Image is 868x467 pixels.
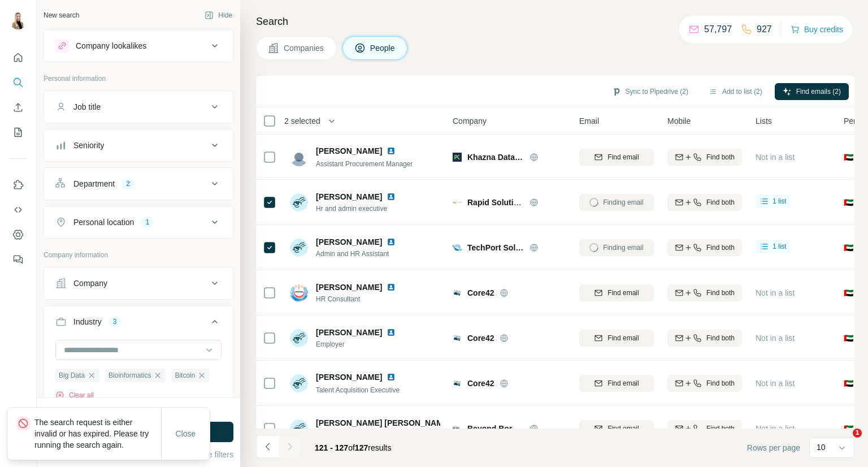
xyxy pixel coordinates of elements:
span: Companies [284,42,325,54]
span: 1 list [772,241,787,252]
span: 2 selected [284,115,320,127]
span: [PERSON_NAME] [316,191,382,202]
img: Avatar [290,193,308,211]
img: LinkedIn logo [387,283,396,292]
img: Logo of Core42 [453,379,462,388]
button: Job title [44,93,233,120]
span: Company [453,115,487,127]
span: Find both [706,152,735,162]
button: Find both [667,284,742,301]
span: Hr and admin executive [316,204,400,214]
button: Dashboard [9,224,27,245]
button: Use Surfe API [9,200,27,220]
span: Find email [607,288,639,298]
span: [PERSON_NAME] [316,282,382,293]
button: Find email [579,149,654,166]
span: Khazna Data Centers [467,152,524,163]
span: 🇦🇪 [844,197,853,208]
span: Not in a list [756,334,795,343]
img: Avatar [9,11,27,29]
img: Logo of Khazna Data Centers [453,153,462,162]
button: Find both [667,330,742,347]
span: 🇦🇪 [844,423,853,434]
img: LinkedIn logo [387,192,396,201]
div: Company [73,278,107,289]
span: [PERSON_NAME] [316,327,382,338]
button: Find email [579,284,654,301]
div: 1 [141,217,154,227]
button: Seniority [44,132,233,159]
p: 57,797 [704,23,732,36]
button: My lists [9,122,27,142]
span: 1 [853,429,862,438]
button: Feedback [9,249,27,270]
span: Email [579,115,599,127]
span: Find emails (2) [796,87,841,97]
span: Find email [607,378,639,388]
button: Find both [667,149,742,166]
span: Bitcoin [175,370,195,380]
span: Not in a list [756,153,795,162]
span: Rapid Solutions International [467,198,577,207]
img: Avatar [290,284,308,302]
span: HR Consultant [316,294,400,304]
button: Find both [667,194,742,211]
button: Navigate to previous page [256,435,279,458]
span: Core42 [467,287,494,299]
button: Find both [667,239,742,256]
button: Close [168,423,204,444]
button: Clear all [55,390,94,400]
span: Not in a list [756,288,795,297]
span: [PERSON_NAME] [PERSON_NAME] [316,417,451,429]
button: Find emails (2) [775,83,849,100]
div: 3 [108,317,121,327]
span: 121 - 127 [315,443,348,452]
span: Rows per page [747,442,800,453]
img: LinkedIn logo [387,237,396,247]
img: Logo of Rapid Solutions International [453,198,462,207]
span: Find email [607,152,639,162]
span: Mobile [667,115,691,127]
button: Search [9,72,27,93]
span: People [370,42,396,54]
button: Company [44,270,233,297]
button: Hide [197,7,240,24]
button: Industry3 [44,308,233,340]
span: Find both [706,197,735,207]
span: [PERSON_NAME] [316,236,382,248]
button: Department2 [44,170,233,197]
p: 927 [757,23,772,36]
img: Avatar [290,239,308,257]
span: Lists [756,115,772,127]
span: Find both [706,333,735,343]
img: Logo of Core42 [453,334,462,343]
div: Personal location [73,217,134,228]
img: LinkedIn logo [387,146,396,155]
span: Find email [607,423,639,434]
span: Not in a list [756,379,795,388]
span: Find both [706,288,735,298]
span: 🇦🇪 [844,287,853,299]
span: 1 list [772,196,787,206]
span: [PERSON_NAME] [316,145,382,157]
span: Close [176,428,196,439]
img: Logo of Core42 [453,288,462,297]
span: Assistant Procurement Manager [316,160,413,168]
span: 🇦🇪 [844,242,853,253]
button: Find both [667,375,742,392]
button: Use Surfe on LinkedIn [9,175,27,195]
span: 🇦🇪 [844,378,853,389]
div: Industry [73,316,102,327]
img: Avatar [290,420,308,438]
span: Core42 [467,332,494,344]
img: Avatar [290,329,308,347]
div: New search [44,10,79,20]
span: TechPort Solutions [467,242,524,253]
span: 🇦🇪 [844,152,853,163]
button: Sync to Pipedrive (2) [604,83,696,100]
span: 🇦🇪 [844,332,853,344]
div: 2 [121,179,134,189]
span: Not in a list [756,424,795,433]
span: Beyond Borders Consultancy [467,424,579,433]
span: Core42 [467,378,494,389]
